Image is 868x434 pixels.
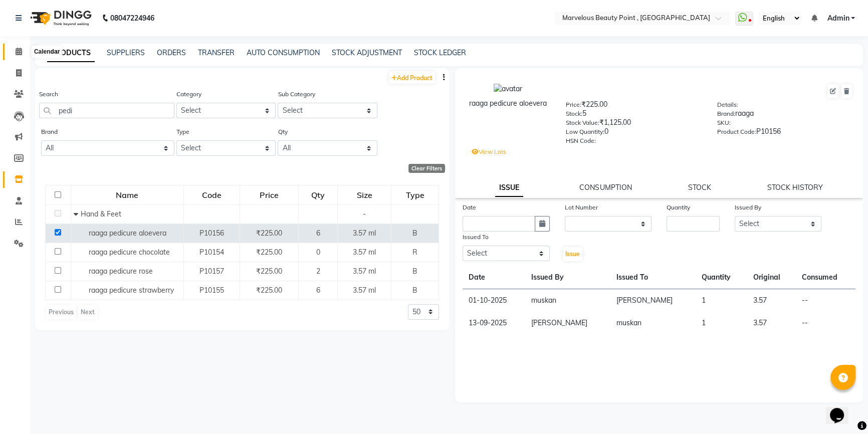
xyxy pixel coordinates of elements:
[353,229,376,238] span: 3.57 ml
[81,209,121,219] span: Hand & Feet
[463,289,525,312] td: 01-10-2025
[39,90,58,99] label: Search
[278,127,287,136] label: Qty
[41,127,58,136] label: Brand
[565,203,598,212] label: Lot Number
[717,126,853,140] div: P10156
[463,203,476,212] label: Date
[256,248,282,257] span: ₹225.00
[688,183,711,192] a: STOCK
[392,186,438,204] div: Type
[566,100,581,109] label: Price:
[717,109,735,118] label: Brand:
[412,229,417,238] span: B
[747,266,796,289] th: Original
[256,286,282,295] span: ₹225.00
[566,117,702,131] div: ₹1,125.00
[566,109,582,118] label: Stock:
[199,229,224,238] span: P10156
[525,312,610,334] td: [PERSON_NAME]
[717,108,853,122] div: raaga
[796,266,855,289] th: Consumed
[89,267,153,276] span: raaga pedicure rose
[610,312,696,334] td: muskan
[89,229,166,238] span: raaga pedicure aloevera
[74,209,81,219] span: Collapse Row
[566,136,596,145] label: HSN Code:
[389,71,435,84] a: Add Product
[199,286,224,295] span: P10155
[199,267,224,276] span: P10157
[563,247,582,261] button: Issue
[610,289,696,312] td: [PERSON_NAME]
[717,127,756,136] label: Product Code:
[176,90,201,99] label: Category
[472,147,506,156] label: View Lots
[463,233,489,242] label: Issued To
[278,90,315,99] label: Sub Category
[796,289,855,312] td: --
[566,108,702,122] div: 5
[39,103,174,118] input: Search by product name or code
[72,186,183,204] div: Name
[717,118,731,127] label: SKU:
[696,266,747,289] th: Quantity
[316,229,320,238] span: 6
[47,44,95,62] a: PRODUCTS
[89,286,174,295] span: raaga pedicure strawberry
[414,48,466,57] a: STOCK LEDGER
[32,46,62,58] div: Calendar
[247,48,320,57] a: AUTO CONSUMPTION
[826,394,858,424] iframe: chat widget
[241,186,298,204] div: Price
[495,179,523,197] a: ISSUE
[363,209,366,219] span: -
[566,118,599,127] label: Stock Value:
[199,248,224,257] span: P10154
[26,4,94,32] img: logo
[696,312,747,334] td: 1
[107,48,145,57] a: SUPPLIERS
[353,267,376,276] span: 3.57 ml
[353,248,376,257] span: 3.57 ml
[412,248,417,257] span: R
[667,203,690,212] label: Quantity
[198,48,235,57] a: TRANSFER
[747,289,796,312] td: 3.57
[316,267,320,276] span: 2
[717,100,738,109] label: Details:
[566,127,604,136] label: Low Quantity:
[184,186,239,204] div: Code
[89,248,170,257] span: raaga pedicure chocolate
[110,4,154,32] b: 08047224946
[796,312,855,334] td: --
[353,286,376,295] span: 3.57 ml
[525,289,610,312] td: muskan
[412,267,417,276] span: B
[157,48,186,57] a: ORDERS
[299,186,337,204] div: Qty
[408,164,445,173] div: Clear Filters
[696,289,747,312] td: 1
[610,266,696,289] th: Issued To
[494,84,522,94] img: avatar
[747,312,796,334] td: 3.57
[316,248,320,257] span: 0
[332,48,402,57] a: STOCK ADJUSTMENT
[316,286,320,295] span: 6
[338,186,390,204] div: Size
[256,229,282,238] span: ₹225.00
[565,250,580,258] span: Issue
[463,266,525,289] th: Date
[256,267,282,276] span: ₹225.00
[735,203,761,212] label: Issued By
[827,13,849,24] span: Admin
[566,126,702,140] div: 0
[176,127,189,136] label: Type
[465,98,551,109] div: raaga pedicure aloevera
[463,312,525,334] td: 13-09-2025
[525,266,610,289] th: Issued By
[412,286,417,295] span: B
[579,183,631,192] a: CONSUMPTION
[566,99,702,113] div: ₹225.00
